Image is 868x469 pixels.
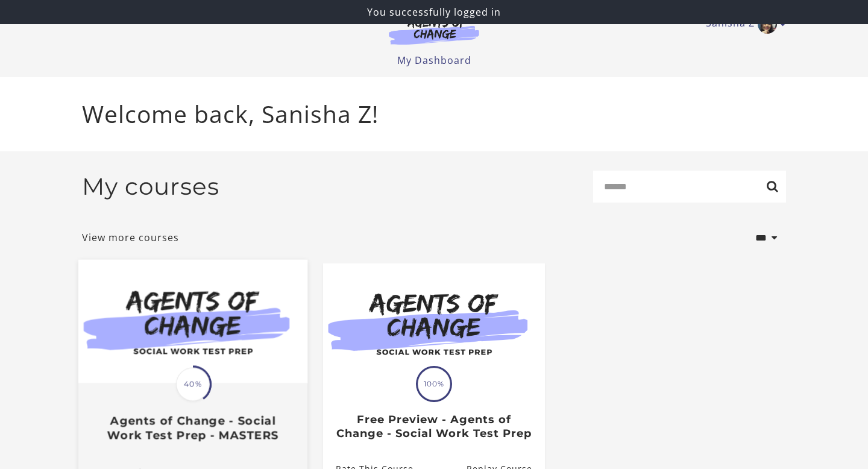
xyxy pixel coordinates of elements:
[82,230,179,245] a: View more courses
[336,413,532,440] h3: Free Preview - Agents of Change - Social Work Test Prep
[418,368,450,400] span: 100%
[176,368,210,401] span: 40%
[706,14,780,34] a: Toggle menu
[82,96,786,132] p: Welcome back, Sanisha Z!
[5,5,863,19] p: You successfully logged in
[376,17,492,45] img: Agents of Change Logo
[397,54,471,67] a: My Dashboard
[82,172,219,201] h2: My courses
[92,414,294,442] h3: Agents of Change - Social Work Test Prep - MASTERS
